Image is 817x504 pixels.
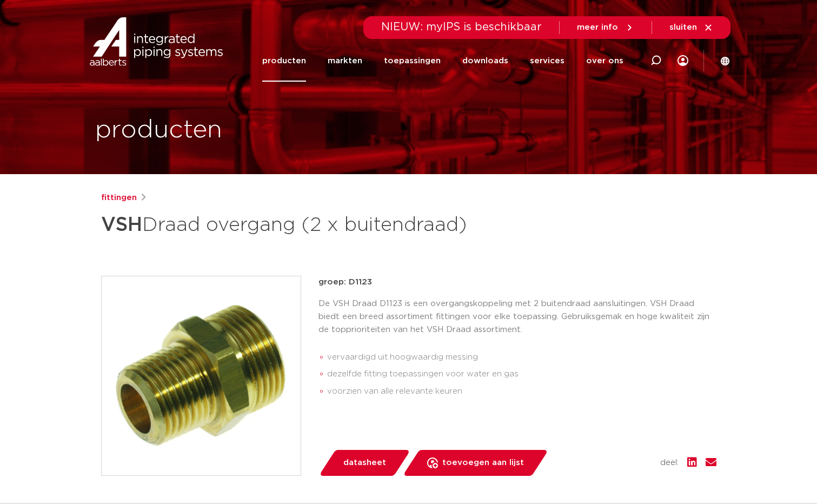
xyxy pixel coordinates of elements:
a: fittingen [101,191,137,204]
a: markten [328,40,362,82]
h1: Draad overgang (2 x buitendraad) [101,209,507,241]
span: deel: [660,456,679,469]
p: De VSH Draad D1123 is een overgangskoppeling met 2 buitendraad aansluitingen. VSH Draad biedt een... [318,297,716,336]
span: NIEUW: myIPS is beschikbaar [381,22,542,32]
span: toevoegen aan lijst [442,454,524,472]
a: sluiten [669,23,713,32]
a: downloads [462,40,508,82]
li: vervaardigd uit hoogwaardig messing [327,349,716,366]
a: meer info [577,23,634,32]
strong: VSH [101,215,142,235]
img: Product Image for VSH Draad overgang (2 x buitendraad) [102,276,301,475]
h1: producten [95,113,222,148]
p: groep: D1123 [318,276,716,289]
nav: Menu [262,40,623,82]
a: datasheet [318,450,410,476]
span: sluiten [669,23,697,31]
a: services [530,40,564,82]
li: voorzien van alle relevante keuren [327,383,716,400]
a: over ons [586,40,623,82]
span: datasheet [343,454,386,472]
a: toepassingen [384,40,441,82]
span: meer info [577,23,618,31]
li: dezelfde fitting toepassingen voor water en gas [327,366,716,383]
a: producten [262,40,306,82]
